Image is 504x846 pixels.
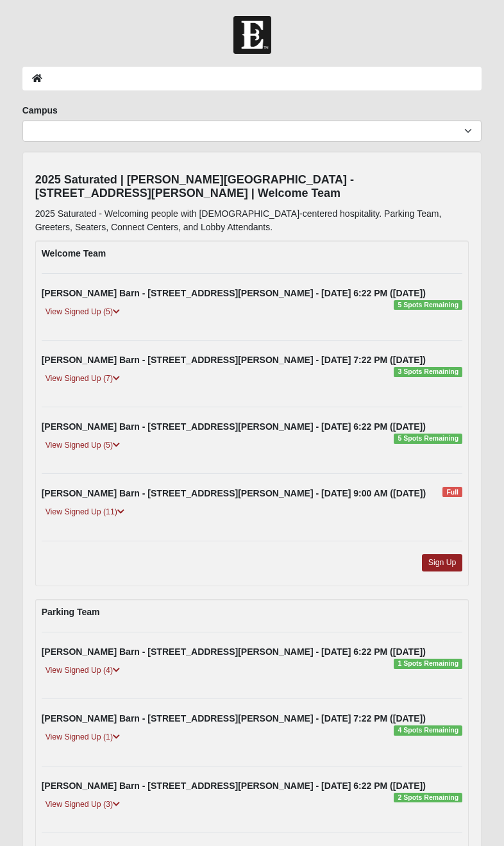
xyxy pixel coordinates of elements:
a: View Signed Up (1) [42,731,124,744]
strong: [PERSON_NAME] Barn - [STREET_ADDRESS][PERSON_NAME] - [DATE] 6:22 PM ([DATE]) [42,781,426,791]
span: 2 Spots Remaining [394,793,462,803]
p: 2025 Saturated - Welcoming people with [DEMOGRAPHIC_DATA]-centered hospitality. Parking Team, Gre... [35,207,469,234]
span: Full [442,487,462,497]
a: View Signed Up (11) [42,505,128,519]
a: View Signed Up (5) [42,305,124,319]
label: Campus [22,104,58,117]
strong: [PERSON_NAME] Barn - [STREET_ADDRESS][PERSON_NAME] - [DATE] 6:22 PM ([DATE]) [42,647,426,657]
strong: [PERSON_NAME] Barn - [STREET_ADDRESS][PERSON_NAME] - [DATE] 7:22 PM ([DATE]) [42,355,426,365]
h4: 2025 Saturated | [PERSON_NAME][GEOGRAPHIC_DATA] - [STREET_ADDRESS][PERSON_NAME] | Welcome Team [35,173,469,201]
a: View Signed Up (3) [42,798,124,811]
span: 4 Spots Remaining [394,725,462,736]
span: 3 Spots Remaining [394,367,462,377]
a: View Signed Up (7) [42,372,124,385]
strong: [PERSON_NAME] Barn - [STREET_ADDRESS][PERSON_NAME] - [DATE] 6:22 PM ([DATE]) [42,288,426,298]
span: 1 Spots Remaining [394,659,462,669]
strong: [PERSON_NAME] Barn - [STREET_ADDRESS][PERSON_NAME] - [DATE] 9:00 AM ([DATE]) [42,488,426,498]
img: Church of Eleven22 Logo [233,16,271,54]
span: 5 Spots Remaining [394,300,462,310]
span: 5 Spots Remaining [394,434,462,444]
a: View Signed Up (5) [42,439,124,452]
strong: [PERSON_NAME] Barn - [STREET_ADDRESS][PERSON_NAME] - [DATE] 6:22 PM ([DATE]) [42,421,426,432]
strong: Parking Team [42,607,100,617]
strong: Welcome Team [42,248,106,258]
a: Sign Up [422,554,463,571]
a: View Signed Up (4) [42,664,124,677]
strong: [PERSON_NAME] Barn - [STREET_ADDRESS][PERSON_NAME] - [DATE] 7:22 PM ([DATE]) [42,713,426,723]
